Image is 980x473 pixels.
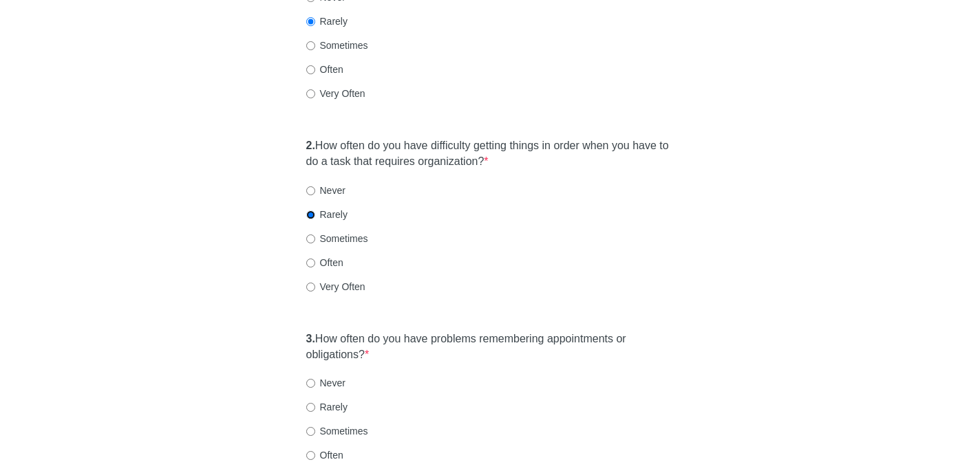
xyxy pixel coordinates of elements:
[306,208,348,221] label: Rarely
[306,87,365,100] label: Very Often
[306,138,674,170] label: How often do you have difficulty getting things in order when you have to do a task that requires...
[306,427,315,436] input: Sometimes
[306,331,674,363] label: How often do you have problems remembering appointments or obligations?
[306,184,345,197] label: Never
[306,186,315,195] input: Never
[306,65,315,74] input: Often
[306,63,343,76] label: Often
[306,17,315,26] input: Rarely
[306,280,365,294] label: Very Often
[306,448,343,462] label: Often
[306,333,315,344] strong: 3.
[306,451,315,460] input: Often
[306,234,315,243] input: Sometimes
[306,424,368,438] label: Sometimes
[306,400,348,414] label: Rarely
[306,89,315,98] input: Very Often
[306,232,368,245] label: Sometimes
[306,403,315,412] input: Rarely
[306,379,315,388] input: Never
[306,376,345,390] label: Never
[306,210,315,219] input: Rarely
[306,38,368,52] label: Sometimes
[306,41,315,50] input: Sometimes
[306,258,315,267] input: Often
[306,283,315,291] input: Very Often
[306,14,348,28] label: Rarely
[306,140,315,151] strong: 2.
[306,256,343,269] label: Often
